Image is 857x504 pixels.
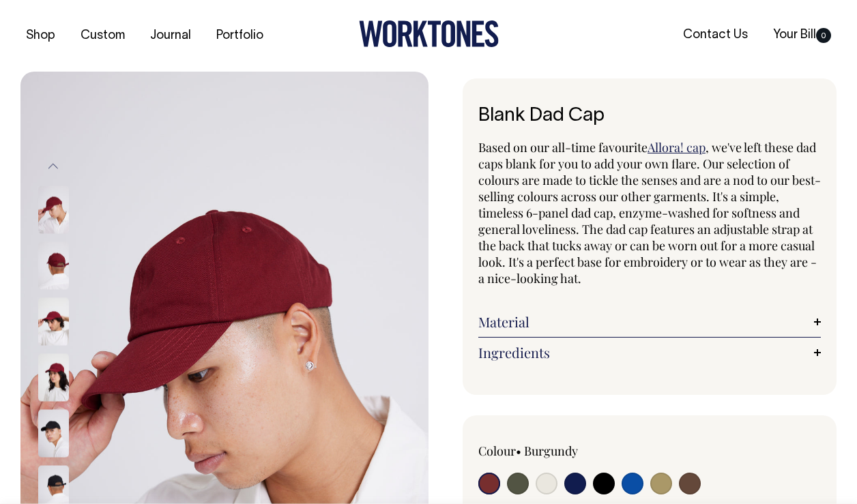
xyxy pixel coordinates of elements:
label: Burgundy [524,443,578,459]
a: Ingredients [478,344,821,361]
img: burgundy [38,297,69,345]
img: burgundy [38,353,69,401]
a: Shop [20,25,61,47]
a: Allora! cap [648,139,706,155]
span: • [516,443,521,459]
a: Contact Us [678,24,753,46]
button: Previous [43,151,63,182]
img: burgundy [38,186,69,233]
a: Custom [75,25,130,47]
a: Portfolio [211,25,269,47]
span: 0 [816,28,831,43]
a: Your Bill0 [768,24,837,46]
div: Colour [478,443,615,459]
a: Material [478,314,821,330]
img: burgundy [38,241,69,289]
img: black [38,409,69,457]
a: Journal [145,25,197,47]
span: , we've left these dad caps blank for you to add your own flare. Our selection of colours are mad... [478,139,821,286]
span: Based on our all-time favourite [478,139,648,155]
h1: Blank Dad Cap [478,106,821,127]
